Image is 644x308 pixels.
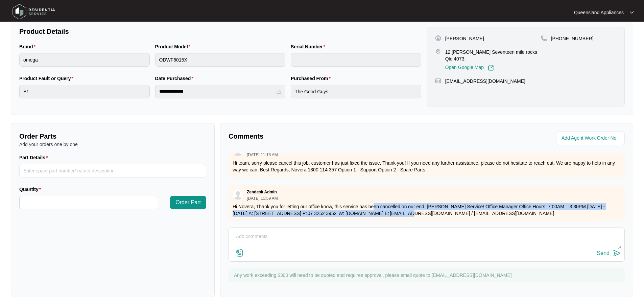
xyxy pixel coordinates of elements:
[597,249,621,258] button: Send
[233,160,621,173] p: Hi team, sorry please cancel this job, customer has just fixed the issue. Thank you! If you need ...
[541,35,547,41] img: map-pin
[562,134,621,142] input: Add Agent Work Order No.
[19,75,76,82] label: Product Fault or Query
[445,78,525,85] p: [EMAIL_ADDRESS][DOMAIN_NAME]
[445,49,541,62] p: 12 [PERSON_NAME] Seventeen mile rocks Qld 4073,
[247,153,278,157] p: [DATE] 11:13 AM
[233,190,243,200] img: user.svg
[445,35,484,42] p: [PERSON_NAME]
[159,88,276,95] input: Date Purchased
[291,43,328,50] label: Serial Number
[234,272,621,279] p: Any work exceeding $300 will need to be quoted and requires approval, please email quote to [EMAI...
[19,141,206,148] p: Add your orders one by one
[19,53,150,67] input: Brand
[445,65,494,71] a: Open Google Map
[247,189,277,195] p: Zendesk Admin
[175,198,201,207] span: Order Part
[435,78,441,84] img: map-pin
[435,35,441,41] img: user-pin
[630,11,634,14] img: dropdown arrow
[613,249,621,257] img: send-icon.svg
[10,2,57,22] img: residentia service logo
[574,9,624,16] p: Queensland Appliances
[20,196,158,209] input: Quantity
[488,65,494,71] img: Link-External
[19,154,51,161] label: Part Details
[247,196,278,200] p: [DATE] 11:59 AM
[19,43,38,50] label: Brand
[19,164,206,177] input: Part Details
[155,53,286,67] input: Product Model
[435,49,441,55] img: map-pin
[170,196,206,209] button: Order Part
[233,203,621,217] p: Hi Novera, Thank you for letting our office know, this service has been cancelled on our end. [PE...
[291,75,333,82] label: Purchased From
[291,53,421,67] input: Serial Number
[236,249,244,257] img: file-attachment-doc.svg
[19,186,44,193] label: Quantity
[19,85,150,98] input: Product Fault or Query
[597,250,610,256] div: Send
[229,132,422,141] p: Comments
[19,132,206,141] p: Order Parts
[291,85,421,98] input: Purchased From
[19,27,421,36] p: Product Details
[155,75,196,82] label: Date Purchased
[155,43,193,50] label: Product Model
[551,35,594,42] p: [PHONE_NUMBER]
